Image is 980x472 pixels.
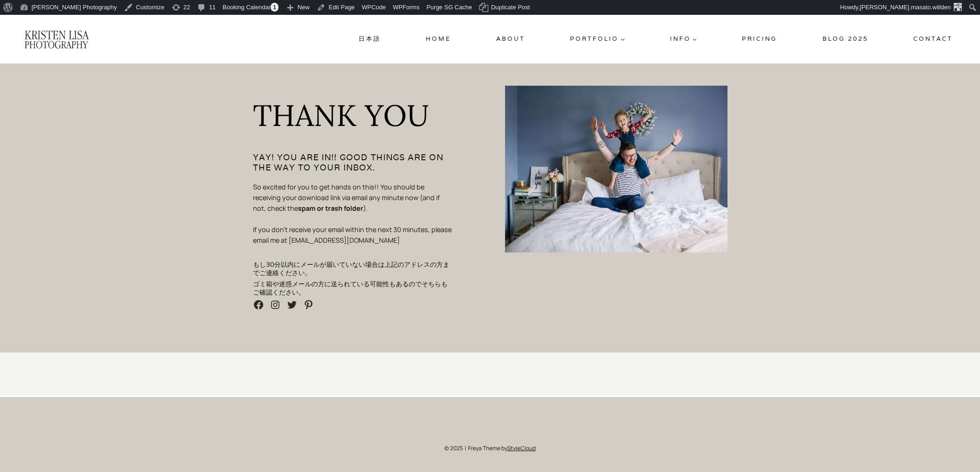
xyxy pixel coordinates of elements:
[253,260,453,277] h5: もし30分以内にメールが届いていない場合は上記のアドレスの方までご連絡ください。
[253,280,453,296] h5: ゴミ箱や迷惑メールの方に送られている可能性もあるのでそちらもご確認ください。
[24,29,89,49] img: Kristen Lisa Photography
[860,4,951,11] span: [PERSON_NAME].masato.willden
[253,152,453,172] h5: YAY! YOU ARE IN!! Good things are on the way to your inbox.
[738,31,781,47] a: Pricing
[666,31,701,47] a: Info
[355,31,385,47] a: 日本語
[253,182,453,245] p: So excited for you to get hands on this!! You should be receiving your download link via email an...
[202,444,778,453] p: © 2025 | Freya Theme by
[355,31,956,47] nav: Primary
[567,31,629,47] a: Portfolio
[298,204,363,213] strong: spam or trash folder
[253,101,453,130] h2: THANK YOU
[570,34,625,44] span: Portfolio
[505,86,727,252] img: A daughter and father having a good time on the bed and she is getting a shoulder ride
[493,31,529,47] a: About
[910,31,956,47] a: Contact
[819,31,872,47] a: Blog 2025
[271,3,278,12] span: 1
[423,31,455,47] a: Home
[670,34,697,44] span: Info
